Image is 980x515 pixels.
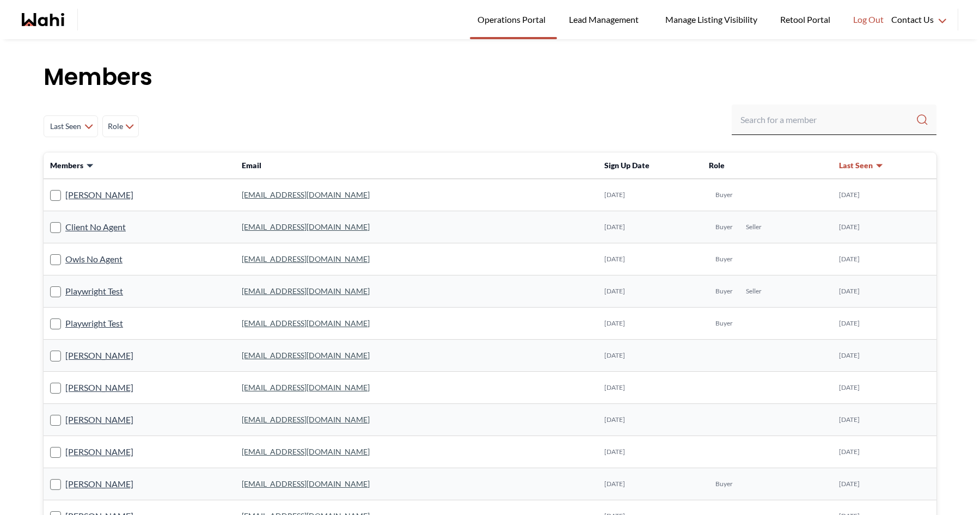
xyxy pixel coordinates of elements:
[598,404,702,436] td: [DATE]
[832,308,936,340] td: [DATE]
[740,110,916,130] input: Search input
[65,220,126,234] a: Client No Agent
[22,13,64,26] a: Wahi homepage
[662,13,761,27] span: Manage Listing Visibility
[598,372,702,404] td: [DATE]
[50,160,83,171] span: Members
[839,160,873,171] span: Last Seen
[715,255,733,263] span: Buyer
[598,436,702,468] td: [DATE]
[48,117,82,136] span: Last Seen
[242,318,370,328] a: [EMAIL_ADDRESS][DOMAIN_NAME]
[65,188,133,202] a: [PERSON_NAME]
[242,415,370,424] a: [EMAIL_ADDRESS][DOMAIN_NAME]
[242,479,370,488] a: [EMAIL_ADDRESS][DOMAIN_NAME]
[65,284,123,298] a: Playwright Test
[832,275,936,308] td: [DATE]
[598,468,702,500] td: [DATE]
[477,13,549,27] span: Operations Portal
[780,13,834,27] span: Retool Portal
[832,243,936,275] td: [DATE]
[242,222,370,231] a: [EMAIL_ADDRESS][DOMAIN_NAME]
[65,477,133,491] a: [PERSON_NAME]
[832,468,936,500] td: [DATE]
[598,179,702,211] td: [DATE]
[242,383,370,392] a: [EMAIL_ADDRESS][DOMAIN_NAME]
[598,211,702,243] td: [DATE]
[242,447,370,456] a: [EMAIL_ADDRESS][DOMAIN_NAME]
[65,348,133,363] a: [PERSON_NAME]
[242,286,370,296] a: [EMAIL_ADDRESS][DOMAIN_NAME]
[598,340,702,372] td: [DATE]
[604,161,650,170] span: Sign Up Date
[832,404,936,436] td: [DATE]
[832,372,936,404] td: [DATE]
[715,287,733,296] span: Buyer
[569,13,642,27] span: Lead Management
[242,190,370,199] a: [EMAIL_ADDRESS][DOMAIN_NAME]
[715,480,733,488] span: Buyer
[832,179,936,211] td: [DATE]
[832,436,936,468] td: [DATE]
[832,340,936,372] td: [DATE]
[715,191,733,199] span: Buyer
[839,160,884,171] button: Last Seen
[715,319,733,328] span: Buyer
[242,161,261,170] span: Email
[709,161,725,170] span: Role
[65,381,133,395] a: [PERSON_NAME]
[598,243,702,275] td: [DATE]
[242,254,370,263] a: [EMAIL_ADDRESS][DOMAIN_NAME]
[832,211,936,243] td: [DATE]
[242,351,370,360] a: [EMAIL_ADDRESS][DOMAIN_NAME]
[50,160,94,171] button: Members
[65,445,133,459] a: [PERSON_NAME]
[65,252,122,266] a: Owls No Agent
[746,223,762,231] span: Seller
[107,117,123,136] span: Role
[715,223,733,231] span: Buyer
[746,287,762,296] span: Seller
[853,13,884,27] span: Log Out
[44,61,936,94] h1: Members
[65,316,123,330] a: Playwright Test
[598,275,702,308] td: [DATE]
[598,308,702,340] td: [DATE]
[65,413,133,427] a: [PERSON_NAME]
